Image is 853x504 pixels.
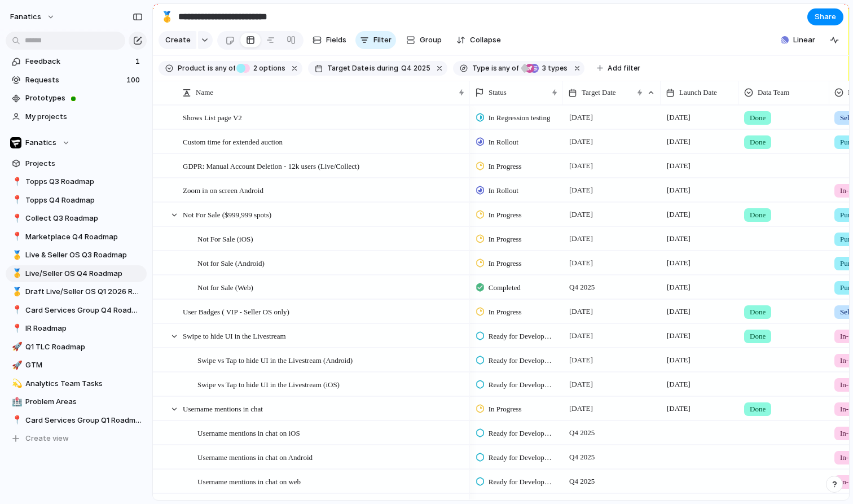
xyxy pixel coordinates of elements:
span: Not for Sale (Web) [197,281,253,293]
span: types [539,63,568,73]
span: Create [165,34,191,46]
span: Done [750,209,766,221]
div: 📍Marketplace Q4 Roadmap [6,229,147,246]
span: Problem Areas [25,396,143,407]
span: Done [750,137,766,148]
div: 🥇 [12,286,20,299]
div: 🥇Live/Seller OS Q4 Roadmap [6,265,147,282]
span: Product [178,63,205,73]
div: 📍 [12,176,20,189]
span: 100 [126,74,142,86]
a: My projects [6,108,147,125]
span: [DATE] [664,329,693,343]
span: 1 [135,56,142,67]
span: Prototypes [25,93,143,104]
span: Not for Sale (Android) [197,256,265,269]
a: 🚀GTM [6,357,147,374]
span: Done [750,306,766,318]
span: [DATE] [664,378,693,391]
span: fanatics [10,11,41,23]
span: Marketplace Q4 Roadmap [25,231,143,243]
button: 🥇 [10,249,21,261]
span: Collect Q3 Roadmap [25,213,143,224]
span: [DATE] [566,111,596,124]
span: Requests [25,74,123,86]
button: 📍 [10,305,21,316]
span: Analytics Team Tasks [25,378,143,389]
span: My projects [25,111,143,122]
span: Username mentions in chat [183,402,263,415]
span: [DATE] [566,232,596,246]
div: 📍 [12,230,20,243]
span: Q4 2025 [566,281,597,294]
span: [DATE] [566,378,596,391]
span: Shows List page V2 [183,111,242,124]
span: is [370,63,375,73]
span: In Progress [489,258,522,269]
span: Collapse [470,34,501,46]
button: Create [159,31,196,49]
a: 📍Card Services Group Q4 Roadmap [6,302,147,319]
button: 🥇 [10,268,21,279]
span: Type [472,63,489,73]
span: [DATE] [566,329,596,343]
span: Done [750,112,766,124]
button: 🏥 [10,396,21,407]
span: Not For Sale ($999,999 spots) [183,208,271,221]
button: 📍 [10,415,21,426]
span: Custom time for extended auction [183,135,283,148]
span: IR Roadmap [25,323,143,334]
span: GDPR: Manual Account Deletion - 12k users (Live/Collect) [183,159,359,172]
span: Fanatics [25,137,56,148]
span: In Progress [489,404,522,415]
button: 📍 [10,231,21,243]
span: [DATE] [566,135,596,148]
a: 📍Topps Q3 Roadmap [6,173,147,190]
button: isany of [489,62,521,74]
a: 📍Topps Q4 Roadmap [6,192,147,209]
span: Name [196,87,213,98]
div: 📍IR Roadmap [6,320,147,337]
span: Live & Seller OS Q3 Roadmap [25,249,143,261]
div: 📍 [12,304,20,317]
div: 🏥 [12,396,20,409]
span: Completed [489,282,521,293]
button: 📍 [10,176,21,187]
span: Topps Q3 Roadmap [25,176,143,187]
span: [DATE] [664,232,693,246]
span: Linear [793,34,815,46]
span: [DATE] [566,305,596,318]
span: Swipe vs Tap to hide UI in the Livestream (iOS) [197,378,340,391]
div: 📍 [12,212,20,225]
div: 🥇 [12,249,20,262]
a: Feedback1 [6,53,147,70]
span: GTM [25,360,143,371]
a: 🏥Problem Areas [6,393,147,410]
span: Username mentions in chat on Android [197,450,313,463]
div: 💫 [12,377,20,390]
span: [DATE] [664,111,693,124]
div: 📍Card Services Group Q1 Roadmap [6,412,147,429]
a: Prototypes [6,90,147,107]
div: 🚀Q1 TLC Roadmap [6,339,147,356]
span: [DATE] [664,256,693,270]
span: Swipe vs Tap to hide UI in the Livestream (Android) [197,353,353,366]
span: Data Team [758,87,789,98]
span: Q4 2025 [566,475,597,488]
span: Ready for Development [489,428,553,439]
span: Target Date [327,63,368,73]
a: 🥇Live & Seller OS Q3 Roadmap [6,247,147,264]
span: [DATE] [664,159,693,173]
a: 📍Collect Q3 Roadmap [6,210,147,227]
div: 📍 [12,414,20,427]
div: 🚀 [12,359,20,372]
span: In Progress [489,234,522,245]
button: Create view [6,430,147,447]
span: [DATE] [664,305,693,318]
